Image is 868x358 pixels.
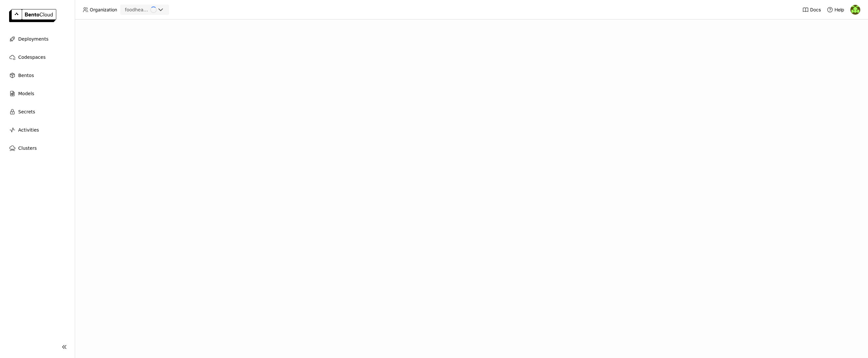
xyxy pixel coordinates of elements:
[9,9,56,22] img: logo
[18,35,48,43] span: Deployments
[18,126,39,134] span: Activities
[18,71,34,79] span: Bentos
[5,87,70,100] a: Models
[90,7,117,13] span: Organization
[802,6,821,13] a: Docs
[125,6,149,13] div: foodhealthco
[5,69,70,82] a: Bentos
[18,90,34,97] span: Models
[18,108,35,116] span: Secrets
[5,142,70,155] a: Clusters
[18,144,37,152] span: Clusters
[18,53,46,61] span: Codespaces
[827,6,844,13] div: Help
[5,123,70,136] a: Activities
[810,7,821,13] span: Docs
[850,5,860,15] img: Amine Ech-Cherif
[835,7,844,13] span: Help
[5,105,70,118] a: Secrets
